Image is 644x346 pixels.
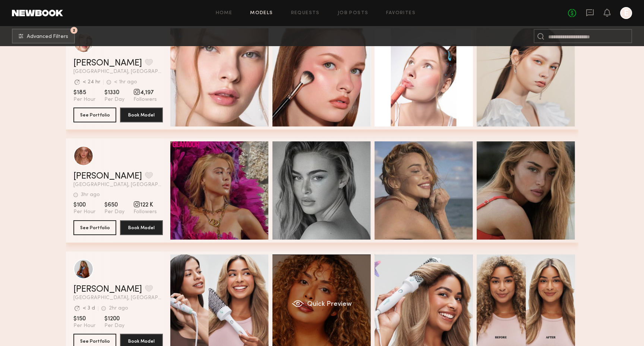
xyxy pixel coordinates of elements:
[73,172,142,181] a: [PERSON_NAME]
[73,323,95,329] span: Per Hour
[73,220,116,235] button: See Portfolio
[104,315,124,323] span: $1200
[133,209,157,215] span: Followers
[73,295,163,301] span: [GEOGRAPHIC_DATA], [GEOGRAPHIC_DATA]
[104,201,124,209] span: $650
[73,201,95,209] span: $100
[620,7,632,19] a: E
[386,11,416,16] a: Favorites
[133,96,157,103] span: Followers
[73,69,163,74] span: [GEOGRAPHIC_DATA], [GEOGRAPHIC_DATA]
[104,209,124,215] span: Per Day
[27,34,68,39] span: Advanced Filters
[109,306,128,311] div: 2hr ago
[73,182,163,188] span: [GEOGRAPHIC_DATA], [GEOGRAPHIC_DATA]
[114,80,137,85] div: < 1hr ago
[73,59,142,68] a: [PERSON_NAME]
[83,306,95,311] div: < 3 d
[73,108,116,122] button: See Portfolio
[81,192,100,198] div: 3hr ago
[12,29,75,44] button: 2Advanced Filters
[291,11,320,16] a: Requests
[73,96,95,103] span: Per Hour
[250,11,273,16] a: Models
[216,11,233,16] a: Home
[120,108,163,122] button: Book Model
[338,11,369,16] a: Job Posts
[73,29,75,32] span: 2
[133,89,157,96] span: 4,197
[73,89,95,96] span: $185
[73,209,95,215] span: Per Hour
[104,323,124,329] span: Per Day
[83,80,100,85] div: < 24 hr
[104,89,124,96] span: $1330
[307,301,351,308] span: Quick Preview
[73,315,95,323] span: $150
[73,285,142,294] a: [PERSON_NAME]
[133,201,157,209] span: 122 K
[104,96,124,103] span: Per Day
[120,220,163,235] button: Book Model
